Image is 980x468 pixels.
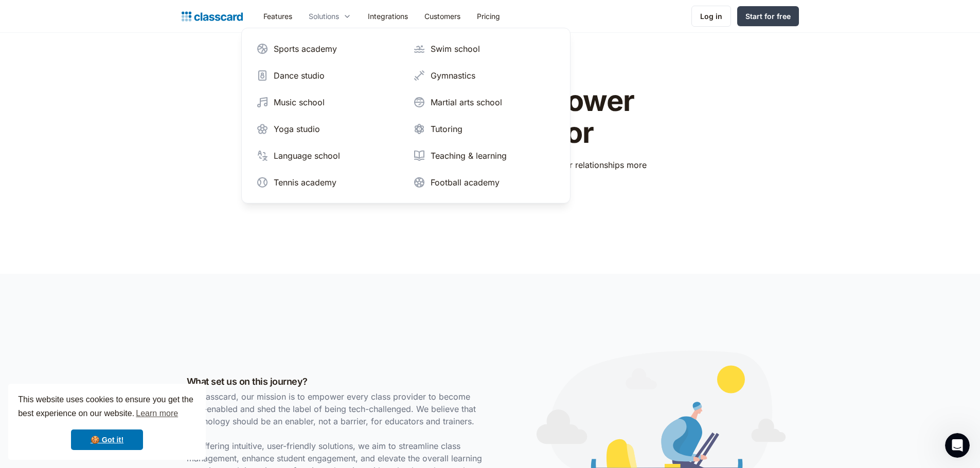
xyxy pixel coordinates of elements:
[700,11,722,22] div: Log in
[409,119,560,139] a: Tutoring
[409,39,560,59] a: Swim school
[252,65,403,86] a: Dance studio
[409,172,560,193] a: Football academy
[252,119,403,139] a: Yoga studio
[134,406,180,421] a: learn more about cookies
[300,5,360,28] div: Solutions
[360,5,416,28] a: Integrations
[431,176,500,189] div: Football academy
[252,39,403,59] a: Sports academy
[274,123,320,135] div: Yoga studio
[691,6,731,27] a: Log in
[409,145,560,166] a: Teaching & learning
[8,384,206,460] div: cookieconsent
[309,11,339,22] div: Solutions
[255,5,300,28] a: Features
[252,172,403,193] a: Tennis academy
[469,5,508,28] a: Pricing
[416,5,469,28] a: Customers
[274,176,336,189] div: Tennis academy
[409,65,560,86] a: Gymnastics
[431,123,462,135] div: Tutoring
[241,28,571,203] nav: Solutions
[274,96,325,108] div: Music school
[945,433,970,458] iframe: Intercom live chat
[431,69,475,82] div: Gymnastics
[431,149,507,162] div: Teaching & learning
[182,9,243,24] a: home
[18,394,196,421] span: This website uses cookies to ensure you get the best experience on our website.
[71,429,143,450] a: dismiss cookie message
[252,92,403,113] a: Music school
[431,43,480,55] div: Swim school
[737,6,799,26] a: Start for free
[745,11,791,22] div: Start for free
[274,69,325,82] div: Dance studio
[431,96,502,108] div: Martial arts school
[409,92,560,113] a: Martial arts school
[252,145,403,166] a: Language school
[274,43,337,55] div: Sports academy
[274,149,340,162] div: Language school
